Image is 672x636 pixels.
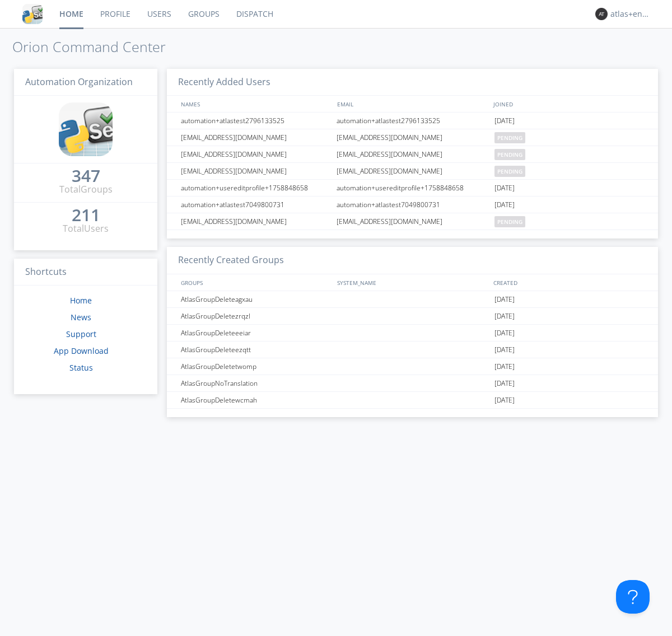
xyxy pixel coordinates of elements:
div: AtlasGroupDeletewcmah [178,392,333,408]
div: 211 [72,209,100,221]
a: AtlasGroupDeletezrqzl[DATE] [167,308,658,325]
h3: Recently Created Groups [167,247,658,274]
span: [DATE] [494,358,515,375]
a: [EMAIL_ADDRESS][DOMAIN_NAME][EMAIL_ADDRESS][DOMAIN_NAME]pending [167,213,658,230]
div: automation+atlastest2796133525 [178,113,333,129]
a: AtlasGroupDeleteezqtt[DATE] [167,342,658,358]
span: pending [494,132,525,143]
div: [EMAIL_ADDRESS][DOMAIN_NAME] [334,213,492,230]
div: [EMAIL_ADDRESS][DOMAIN_NAME] [178,129,333,146]
a: 347 [72,170,100,183]
span: [DATE] [494,113,515,129]
div: automation+usereditprofile+1758848658 [178,180,333,196]
a: [EMAIL_ADDRESS][DOMAIN_NAME][EMAIL_ADDRESS][DOMAIN_NAME]pending [167,129,658,146]
a: [EMAIL_ADDRESS][DOMAIN_NAME][EMAIL_ADDRESS][DOMAIN_NAME]pending [167,163,658,180]
a: AtlasGroupDeleteeeiar[DATE] [167,325,658,342]
img: cddb5a64eb264b2086981ab96f4c1ba7 [22,4,43,24]
div: AtlasGroupDeleteezqtt [178,342,333,358]
span: [DATE] [494,197,515,213]
h3: Shortcuts [14,259,157,286]
div: EMAIL [334,96,491,112]
a: AtlasGroupDeleteagxau[DATE] [167,291,658,308]
span: [DATE] [494,325,515,342]
a: automation+usereditprofile+1758848658automation+usereditprofile+1758848658[DATE] [167,180,658,197]
div: [EMAIL_ADDRESS][DOMAIN_NAME] [334,163,492,179]
span: [DATE] [494,375,515,392]
a: News [71,312,91,322]
div: atlas+english0002 [610,8,652,20]
span: pending [494,216,525,227]
div: Total Groups [59,183,113,196]
a: AtlasGroupNoTranslation[DATE] [167,375,658,392]
a: AtlasGroupDeletetwomp[DATE] [167,358,658,375]
div: NAMES [178,96,332,112]
div: AtlasGroupDeleteeeiar [178,325,333,341]
img: 373638.png [595,8,608,20]
div: AtlasGroupDeletetwomp [178,358,333,375]
a: automation+atlastest2796133525automation+atlastest2796133525[DATE] [167,113,658,129]
a: Home [70,295,92,306]
div: SYSTEM_NAME [334,274,491,291]
div: AtlasGroupDeleteagxau [178,291,333,307]
div: automation+usereditprofile+1758848658 [334,180,492,196]
span: [DATE] [494,180,515,197]
span: [DATE] [494,392,515,409]
div: [EMAIL_ADDRESS][DOMAIN_NAME] [178,146,333,162]
h3: Recently Added Users [167,69,658,96]
a: Status [69,362,93,373]
span: [DATE] [494,308,515,325]
a: [EMAIL_ADDRESS][DOMAIN_NAME][EMAIL_ADDRESS][DOMAIN_NAME]pending [167,146,658,163]
span: Automation Organization [25,76,133,88]
div: AtlasGroupDeletezrqzl [178,308,333,324]
div: JOINED [491,96,647,112]
a: App Download [54,345,109,356]
div: automation+atlastest7049800731 [178,197,333,213]
img: cddb5a64eb264b2086981ab96f4c1ba7 [59,102,113,156]
a: AtlasGroupDeletewcmah[DATE] [167,392,658,409]
div: GROUPS [178,274,332,291]
a: 211 [72,209,100,222]
a: automation+atlastest7049800731automation+atlastest7049800731[DATE] [167,197,658,213]
div: automation+atlastest2796133525 [334,113,492,129]
div: [EMAIL_ADDRESS][DOMAIN_NAME] [178,163,333,179]
span: [DATE] [494,291,515,308]
div: AtlasGroupNoTranslation [178,375,333,391]
div: [EMAIL_ADDRESS][DOMAIN_NAME] [334,146,492,162]
a: Support [66,329,96,339]
div: 347 [72,170,100,181]
span: pending [494,166,525,177]
div: CREATED [491,274,647,291]
div: [EMAIL_ADDRESS][DOMAIN_NAME] [178,213,333,230]
span: pending [494,149,525,160]
span: [DATE] [494,342,515,358]
div: Total Users [63,222,109,235]
div: [EMAIL_ADDRESS][DOMAIN_NAME] [334,129,492,146]
div: automation+atlastest7049800731 [334,197,492,213]
iframe: Toggle Customer Support [616,580,650,614]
